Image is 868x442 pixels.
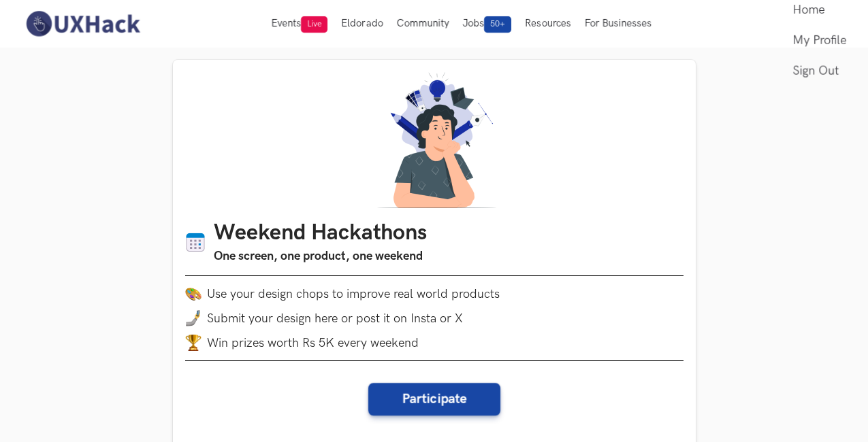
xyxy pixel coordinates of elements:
[792,25,846,56] a: My Profile
[185,286,202,302] img: palette.png
[185,335,684,351] li: Win prizes worth Rs 5K every weekend
[22,10,143,38] img: UXHack-logo.png
[368,383,500,415] button: Participate
[484,16,511,33] span: 50+
[792,56,846,86] a: Sign Out
[185,286,684,302] li: Use your design chops to improve real world products
[214,247,427,266] h3: One screen, one product, one weekend
[185,335,202,351] img: trophy.png
[214,220,427,247] h1: Weekend Hackathons
[369,72,500,208] img: A designer thinking
[185,310,202,326] img: mobile-in-hand.png
[207,311,463,326] span: Submit your design here or post it on Insta or X
[185,232,206,253] img: Calendar icon
[301,16,327,33] span: Live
